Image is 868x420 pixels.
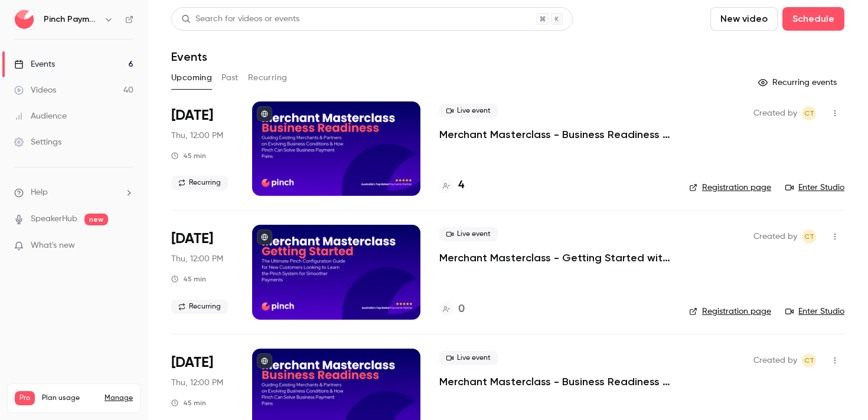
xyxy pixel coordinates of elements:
[710,7,778,31] button: New video
[439,104,498,118] span: Live event
[171,176,228,190] span: Recurring
[753,106,797,120] span: Created by
[14,84,56,96] div: Videos
[689,306,771,317] a: Registration page
[785,182,844,193] a: Enter Studio
[171,229,213,248] span: [DATE]
[802,229,816,244] span: Cameron Taylor
[802,106,816,120] span: Cameron Taylor
[31,186,48,199] span: Help
[753,73,844,92] button: Recurring events
[458,178,464,193] h4: 4
[439,351,498,365] span: Live event
[31,213,77,225] a: SpeakerHub
[84,214,108,225] span: new
[171,377,223,389] span: Thu, 12:00 PM
[458,301,465,317] h4: 0
[171,253,223,265] span: Thu, 12:00 PM
[14,110,67,122] div: Audience
[42,393,97,403] span: Plan usage
[689,182,771,193] a: Registration page
[44,14,99,25] h6: Pinch Payments
[439,178,464,193] a: 4
[119,241,133,251] iframe: Noticeable Trigger
[171,50,207,64] h1: Events
[221,68,239,87] button: Past
[171,130,223,142] span: Thu, 12:00 PM
[171,101,233,196] div: Sep 4 Thu, 12:00 PM (Australia/Brisbane)
[171,398,206,408] div: 45 min
[15,10,34,29] img: Pinch Payments
[171,68,212,87] button: Upcoming
[171,274,206,284] div: 45 min
[181,13,299,25] div: Search for videos or events
[785,306,844,317] a: Enter Studio
[105,393,133,403] a: Manage
[439,127,670,142] a: Merchant Masterclass - Business Readiness Edition
[171,225,233,319] div: Sep 18 Thu, 12:00 PM (Australia/Brisbane)
[439,301,465,317] a: 0
[14,186,133,199] li: help-dropdown-opener
[804,106,814,120] span: CT
[15,391,35,405] span: Pro
[171,151,206,160] div: 45 min
[439,227,498,241] span: Live event
[804,353,814,367] span: CT
[804,229,814,244] span: CT
[439,251,670,265] a: Merchant Masterclass - Getting Started with Pinch
[14,58,55,70] div: Events
[171,300,228,314] span: Recurring
[171,353,213,372] span: [DATE]
[802,353,816,367] span: Cameron Taylor
[248,68,288,87] button: Recurring
[171,106,213,125] span: [DATE]
[31,239,75,252] span: What's new
[14,136,61,148] div: Settings
[753,229,797,244] span: Created by
[782,7,844,31] button: Schedule
[439,375,670,389] a: Merchant Masterclass - Business Readiness Edition
[753,353,797,367] span: Created by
